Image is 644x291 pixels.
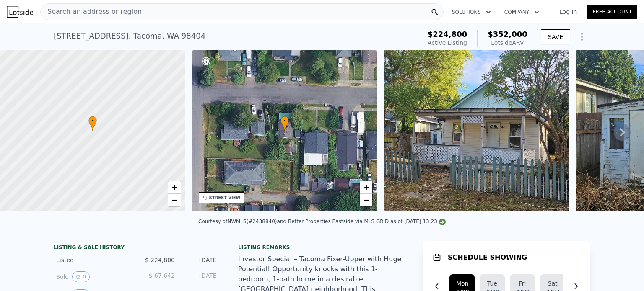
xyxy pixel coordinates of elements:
a: Zoom in [168,181,181,194]
span: − [171,195,177,205]
div: Sold [56,271,131,282]
h1: SCHEDULE SHOWING [448,252,527,263]
span: + [364,182,369,193]
a: Zoom out [168,194,181,206]
div: Sat [547,279,558,288]
div: [DATE] [182,256,219,264]
div: Fri [517,279,528,288]
img: Lotside [7,6,33,18]
span: $ 224,800 [145,257,175,263]
img: Sale: 169805274 Parcel: 101181694 [384,50,569,211]
img: NWMLS Logo [439,219,446,225]
button: View historical data [72,271,90,282]
div: • [280,116,289,131]
a: Log In [549,8,587,16]
span: − [364,195,369,205]
div: Listing remarks [238,244,406,251]
div: Courtesy of NWMLS (#2438840) and Better Properties Eastside via MLS GRID as of [DATE] 13:23 [198,219,446,224]
div: Tue [486,279,498,288]
div: LISTING & SALE HISTORY [54,244,221,252]
span: Search an address or region [41,7,142,17]
div: Listed [56,256,131,264]
button: SAVE [541,29,570,44]
a: Zoom in [360,181,372,194]
a: Free Account [587,5,637,19]
button: Company [498,5,546,20]
div: STREET VIEW [209,195,241,201]
span: + [171,182,177,193]
span: Active Listing [428,39,467,46]
button: Solutions [445,5,498,20]
div: [STREET_ADDRESS] , Tacoma , WA 98404 [54,30,205,42]
span: • [88,117,97,125]
div: [DATE] [182,271,219,282]
span: $ 67,642 [149,272,175,279]
button: Show Options [574,28,590,45]
div: Mon [456,279,468,288]
span: • [280,117,289,125]
div: Lotside ARV [488,39,527,47]
span: $352,000 [488,30,527,39]
div: • [88,116,97,131]
a: Zoom out [360,194,372,206]
span: $224,800 [428,30,467,39]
